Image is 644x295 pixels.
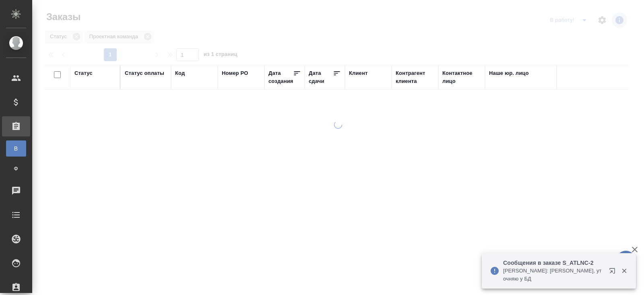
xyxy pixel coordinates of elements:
[125,69,164,77] div: Статус оплаты
[616,251,636,271] button: 🙏
[349,69,367,77] div: Клиент
[503,259,604,267] p: Сообщения в заказе S_ATLNC-2
[616,267,632,274] button: Закрыть
[309,69,333,85] div: Дата сдачи
[222,69,248,77] div: Номер PO
[6,140,26,157] a: В
[604,263,623,282] button: Открыть в новой вкладке
[503,267,604,283] p: [PERSON_NAME]: [PERSON_NAME], уточняю у БД
[74,69,93,77] div: Статус
[268,69,293,85] div: Дата создания
[10,165,22,173] span: Ф
[175,69,185,77] div: Код
[10,144,22,153] span: В
[489,69,529,77] div: Наше юр. лицо
[6,161,26,177] a: Ф
[442,69,481,85] div: Контактное лицо
[396,69,434,85] div: Контрагент клиента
